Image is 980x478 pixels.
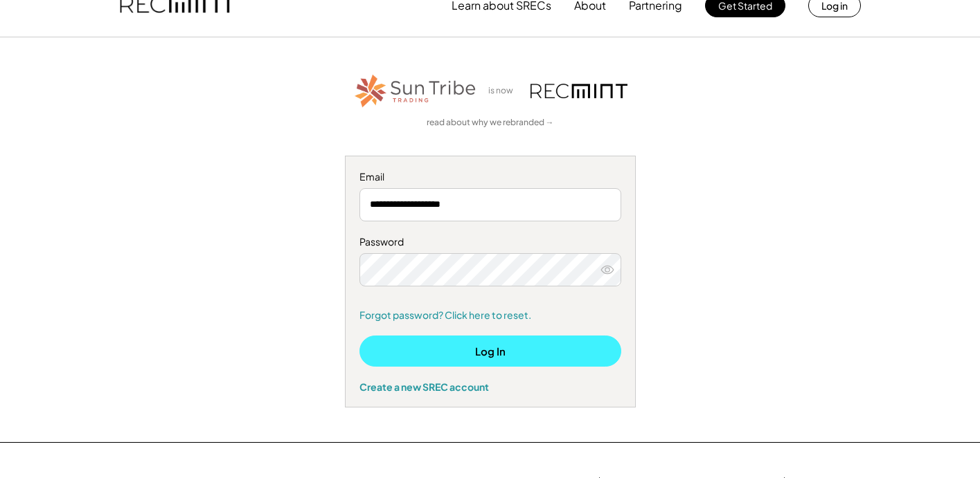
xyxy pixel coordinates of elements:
[485,85,524,97] div: is now
[427,117,554,129] a: read about why we rebranded →
[353,72,478,110] img: STT_Horizontal_Logo%2B-%2BColor.png
[359,380,621,393] div: Create a new SREC account
[531,84,627,98] img: recmint-logotype%403x.png
[359,309,621,322] a: Forgot password? Click here to reset.
[359,235,621,249] div: Password
[359,170,621,184] div: Email
[359,335,621,367] button: Log In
